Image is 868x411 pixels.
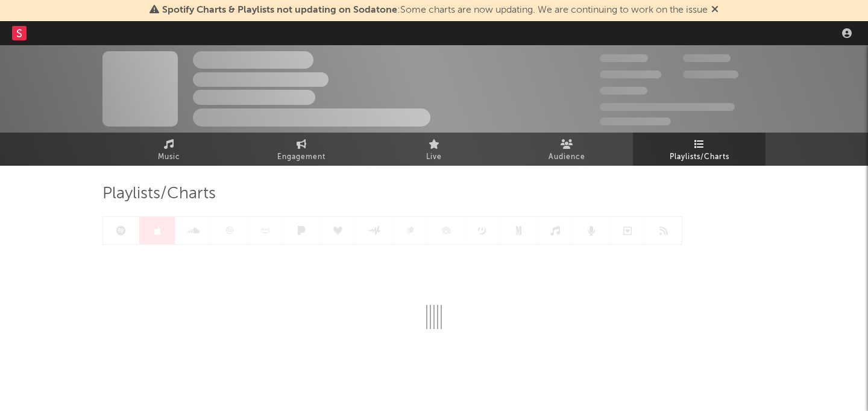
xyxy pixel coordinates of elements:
span: 100,000 [683,54,731,62]
span: Dismiss [711,5,719,15]
a: Engagement [235,133,368,166]
span: Spotify Charts & Playlists not updating on Sodatone [162,5,397,15]
span: Playlists/Charts [102,187,216,201]
a: Audience [500,133,633,166]
span: Audience [549,150,585,165]
span: Playlists/Charts [670,150,729,165]
span: Music [158,150,180,165]
span: Live [426,150,442,165]
a: Live [368,133,500,166]
span: 100,000 [600,87,647,95]
span: Jump Score: 85.0 [600,118,671,125]
span: 50,000,000 Monthly Listeners [600,103,735,111]
a: Music [102,133,235,166]
span: 50,000,000 [600,71,661,78]
span: : Some charts are now updating. We are continuing to work on the issue [162,5,708,15]
span: 1,000,000 [683,71,738,78]
span: Engagement [277,150,325,165]
span: 300,000 [600,54,648,62]
a: Playlists/Charts [633,133,766,166]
